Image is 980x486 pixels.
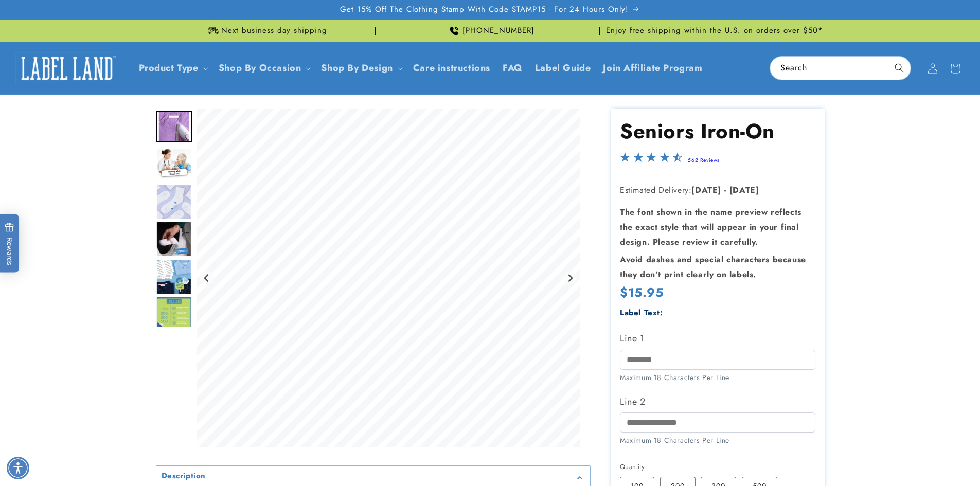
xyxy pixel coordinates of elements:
[620,393,815,410] label: Line 2
[503,62,523,74] span: FAQ
[156,184,192,220] img: Nursing Home Iron-On - Label Land
[620,372,815,383] div: Maximum 18 Characters Per Line
[156,259,192,295] img: Nursing Home Iron-On - Label Land
[620,206,801,248] strong: The font shown in the name preview reflects the exact style that will appear in your final design...
[606,26,823,36] span: Enjoy free shipping within the U.S. on orders over $50*
[496,56,529,80] a: FAQ
[620,183,815,198] p: Estimated Delivery:
[156,146,192,182] div: Go to slide 2
[139,61,199,75] a: Product Type
[620,254,806,280] strong: Avoid dashes and special characters because they don’t print clearly on labels.
[691,184,721,196] strong: [DATE]
[729,184,759,196] strong: [DATE]
[620,118,815,145] h1: Seniors Iron-On
[156,109,192,145] div: Go to slide 1
[597,56,708,80] a: Join Affiliate Program
[219,62,301,74] span: Shop By Occasion
[688,156,720,164] a: 562 Reviews
[620,435,815,446] div: Maximum 18 Characters Per Line
[563,271,577,285] button: Next slide
[620,155,683,167] span: 4.4-star overall rating
[156,184,192,220] div: Go to slide 3
[156,259,192,295] div: Go to slide 5
[156,296,192,332] div: Go to slide 6
[200,271,214,285] button: Go to last slide
[888,57,911,79] button: Search
[407,56,496,80] a: Care instructions
[156,296,192,332] img: Nursing Home Iron-On - Label Land
[620,330,815,347] label: Line 1
[620,307,663,318] label: Label Text:
[764,438,970,476] iframe: Gorgias Floating Chat
[380,20,600,42] div: Announcement
[133,56,212,80] summary: Product Type
[321,61,393,75] a: Shop By Design
[535,62,591,74] span: Label Guide
[315,56,406,80] summary: Shop By Design
[462,26,534,36] span: [PHONE_NUMBER]
[162,471,206,481] h2: Description
[603,62,702,74] span: Join Affiliate Program
[604,20,825,42] div: Announcement
[724,184,727,196] strong: -
[12,48,122,88] a: Label Land
[15,52,118,84] img: Label Land
[340,5,629,15] span: Get 15% Off The Clothing Stamp With Code STAMP15 - For 24 Hours Only!
[156,148,192,180] img: Nurse with an elderly woman and an iron on label
[156,20,376,42] div: Announcement
[7,457,29,479] div: Accessibility Menu
[156,221,192,257] div: Go to slide 4
[529,56,597,80] a: Label Guide
[156,111,192,142] img: Iron on name label being ironed to shirt
[413,62,490,74] span: Care instructions
[221,26,327,36] span: Next business day shipping
[5,222,14,265] span: Rewards
[212,56,315,80] summary: Shop By Occasion
[620,462,646,472] legend: Quantity
[156,221,192,257] img: Nursing Home Iron-On - Label Land
[620,284,664,300] span: $15.95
